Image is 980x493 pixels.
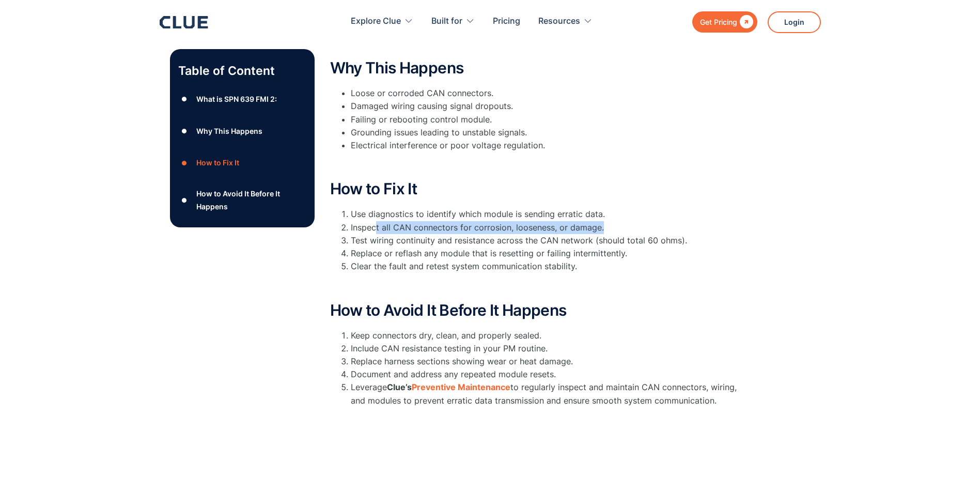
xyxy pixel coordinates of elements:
[330,157,743,170] p: ‍
[330,59,743,76] h2: Why This Happens
[196,157,239,170] div: How to Fix It
[351,5,413,38] div: Explore Clue
[351,355,743,368] li: Replace harness sections showing wear or heat damage.
[351,139,743,152] li: Electrical interference or poor voltage regulation.
[178,63,306,79] p: Table of Content
[178,124,306,139] a: ●Why This Happens
[178,91,306,107] a: ●What is SPN 639 FMI 2:
[351,100,743,113] li: Damaged wiring causing signal dropouts.
[351,234,743,247] li: Test wiring continuity and resistance across the CAN network (should total 60 ohms).
[493,5,520,38] a: Pricing
[692,11,757,33] a: Get Pricing
[351,221,743,234] li: Inspect all CAN connectors for corrosion, looseness, or damage.
[351,329,743,342] li: Keep connectors dry, clean, and properly sealed.
[351,113,743,126] li: Failing or rebooting control module.
[351,342,743,355] li: Include CAN resistance testing in your PM routine.
[351,247,743,260] li: Replace or reflash any module that is resetting or failing intermittently.
[351,381,743,407] li: Leverage to regularly inspect and maintain CAN connectors, wiring, and modules to prevent erratic...
[538,5,580,38] div: Resources
[387,382,412,392] strong: Clue’s
[330,180,743,197] h2: How to Fix It
[178,187,306,213] a: ●How to Avoid It Before It Happens
[351,5,401,38] div: Explore Clue
[196,125,262,137] div: Why This Happens
[351,260,743,273] li: Clear the fault and retest system communication stability.
[330,302,743,319] h2: How to Avoid It Before It Happens
[330,278,743,291] p: ‍
[737,16,753,28] div: 
[178,124,191,139] div: ●
[196,93,277,105] div: What is SPN 639 FMI 2:
[178,155,191,171] div: ●
[178,192,191,208] div: ●
[351,87,743,100] li: Loose or corroded CAN connectors.
[178,155,306,171] a: ●How to Fix It
[330,412,743,425] p: ‍
[768,11,821,33] a: Login
[538,5,593,38] div: Resources
[431,5,462,38] div: Built for
[431,5,475,38] div: Built for
[412,382,510,392] a: Preventive Maintenance
[700,16,737,28] div: Get Pricing
[351,208,743,221] li: Use diagnostics to identify which module is sending erratic data.
[351,126,743,139] li: Grounding issues leading to unstable signals.
[196,187,306,213] div: How to Avoid It Before It Happens
[178,91,191,107] div: ●
[351,368,743,381] li: Document and address any repeated module resets.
